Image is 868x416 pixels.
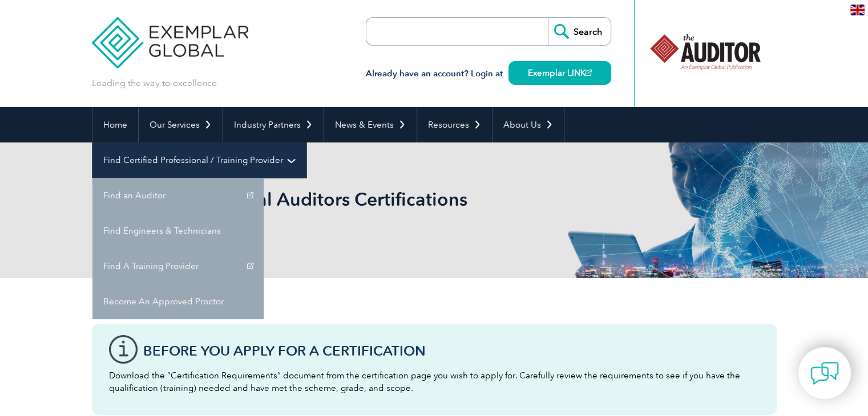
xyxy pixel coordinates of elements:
img: open_square.png [586,70,592,76]
img: contact-chat.png [810,359,839,388]
a: Resources [417,107,492,142]
img: en [850,5,865,15]
a: Find an Auditor [92,178,264,213]
h1: Browse All Individual Auditors Certifications by Category [92,188,530,233]
input: Search [548,18,611,45]
h3: Already have an account? Login at [366,67,611,81]
a: Find Certified Professional / Training Provider [92,142,306,178]
p: Download the “Certification Requirements” document from the certification page you wish to apply ... [109,369,760,394]
a: Find A Training Provider [92,248,264,284]
a: Exemplar LINK [508,61,611,85]
p: Leading the way to excellence [92,77,217,89]
a: Home [92,107,138,142]
h3: Before You Apply For a Certification [143,344,760,358]
a: Find Engineers & Technicians [92,213,264,248]
a: About Us [492,107,564,142]
a: Our Services [139,107,223,142]
a: News & Events [324,107,417,142]
a: Become An Approved Proctor [92,284,264,319]
a: Industry Partners [223,107,324,142]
